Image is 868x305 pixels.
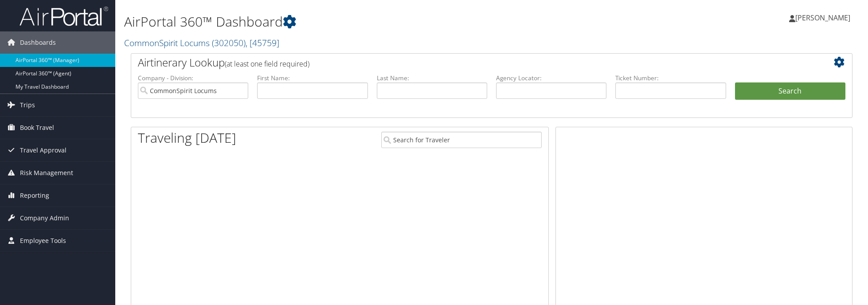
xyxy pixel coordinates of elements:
[20,139,66,161] span: Travel Approval
[20,6,108,27] img: airportal-logo.png
[124,12,614,31] h1: AirPortal 360™ Dashboard
[257,74,368,82] label: First Name:
[735,82,845,100] button: Search
[377,74,487,82] label: Last Name:
[381,132,542,148] input: Search for Traveler
[20,230,66,252] span: Employee Tools
[20,162,73,184] span: Risk Management
[789,4,859,31] a: [PERSON_NAME]
[496,74,606,82] label: Agency Locator:
[138,55,786,70] h2: Airtinerary Lookup
[795,13,850,23] span: [PERSON_NAME]
[246,37,279,49] span: , [ 45759 ]
[20,31,56,54] span: Dashboards
[20,117,54,139] span: Book Travel
[20,184,49,207] span: Reporting
[20,207,69,229] span: Company Admin
[225,59,309,69] span: (at least one field required)
[124,37,279,49] a: CommonSpirit Locums
[138,129,236,147] h1: Traveling [DATE]
[212,37,246,49] span: ( 302050 )
[138,74,248,82] label: Company - Division:
[615,74,726,82] label: Ticket Number:
[20,94,35,116] span: Trips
